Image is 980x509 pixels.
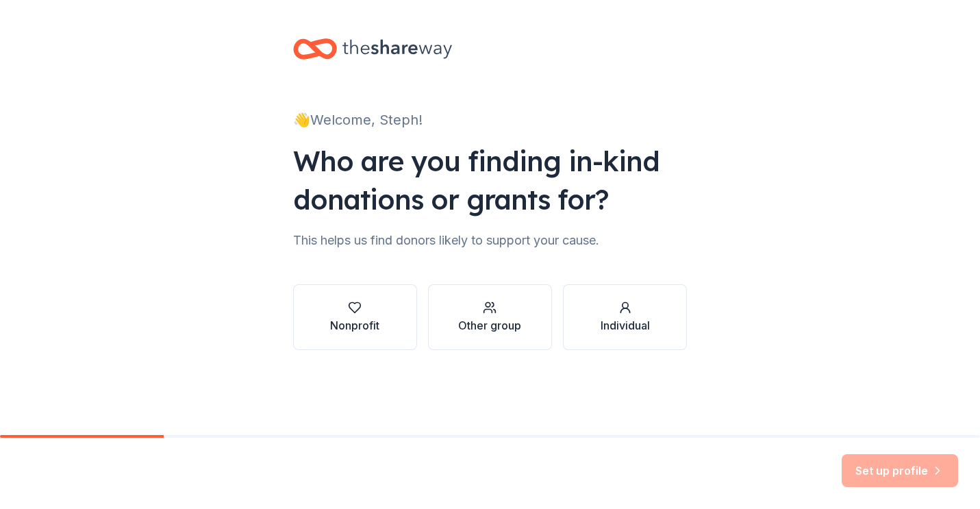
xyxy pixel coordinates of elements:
[428,284,552,350] button: Other group
[601,317,650,334] div: Individual
[293,284,417,350] button: Nonprofit
[293,142,688,219] div: Who are you finding in-kind donations or grants for?
[293,229,688,251] div: This helps us find donors likely to support your cause.
[563,284,687,350] button: Individual
[293,109,688,131] div: 👋 Welcome, Steph!
[458,317,521,334] div: Other group
[330,317,379,334] div: Nonprofit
